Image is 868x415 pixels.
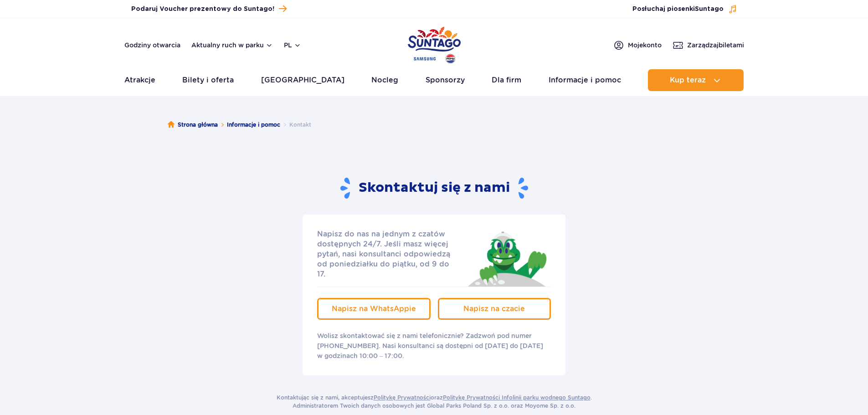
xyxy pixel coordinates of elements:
a: Zarządzajbiletami [673,40,744,51]
a: Napisz na WhatsAppie [317,298,431,320]
span: Kup teraz [670,76,706,84]
button: Kup teraz [648,69,744,91]
a: Godziny otwarcia [124,41,180,50]
a: Informacje i pomoc [227,120,280,129]
span: Zarządzaj biletami [687,41,744,50]
button: Posłuchaj piosenkiSuntago [632,5,737,14]
a: Nocleg [371,69,398,91]
img: Jay [462,229,551,287]
a: Politykę Prywatności [374,394,431,401]
li: Kontakt [280,120,311,129]
a: [GEOGRAPHIC_DATA] [261,69,344,91]
h2: Skontaktuj się z nami [340,177,528,200]
a: Politykę Prywatności Infolinii parku wodnego Suntago [443,394,591,401]
a: Podaruj Voucher prezentowy do Suntago! [131,3,287,15]
span: Napisz na czacie [463,304,525,313]
a: Napisz na czacie [438,298,551,320]
p: Napisz do nas na jednym z czatów dostępnych 24/7. Jeśli masz więcej pytań, nasi konsultanci odpow... [317,229,459,279]
a: Park of Poland [408,23,461,65]
a: Bilety i oferta [182,69,234,91]
p: Wolisz skontaktować się z nami telefonicznie? Zadzwoń pod numer [PHONE_NUMBER]. Nasi konsultanci ... [317,331,551,361]
span: Posłuchaj piosenki [632,5,724,14]
button: pl [284,41,301,50]
span: Napisz na WhatsAppie [332,304,416,313]
span: Suntago [695,6,724,12]
a: Dla firm [492,69,521,91]
a: Atrakcje [124,69,155,91]
a: Sponsorzy [426,69,465,91]
a: Strona główna [168,120,218,129]
span: Moje konto [628,41,662,50]
span: Podaruj Voucher prezentowy do Suntago! [131,5,274,14]
a: Mojekonto [613,40,662,51]
p: Kontaktując się z nami, akceptujesz oraz . Administratorem Twoich danych osobowych jest Global Pa... [277,394,592,410]
a: Informacje i pomoc [549,69,621,91]
button: Aktualny ruch w parku [191,41,273,49]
